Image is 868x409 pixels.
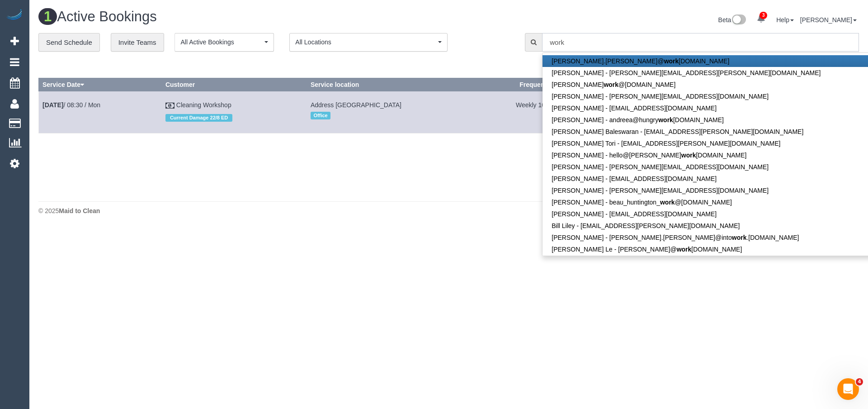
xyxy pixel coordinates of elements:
strong: work [664,57,679,65]
span: All Active Bookings [180,38,262,47]
button: All Active Bookings [175,33,274,52]
span: 4 [856,378,863,385]
td: Service location [307,91,491,133]
button: All Locations [289,33,448,52]
strong: work [660,199,675,206]
i: Check Payment [165,103,175,109]
input: Enter the first 3 letters of the name to search [542,33,859,52]
div: Location [311,109,487,121]
span: 1 [38,8,57,25]
td: Frequency [491,91,580,133]
a: Beta [718,16,746,24]
strong: work [681,152,696,159]
img: Automaid Logo [5,9,24,22]
b: [DATE] [42,101,63,109]
a: [PERSON_NAME] [800,16,857,24]
a: 3 [752,9,770,29]
div: © 2025 [38,206,859,215]
a: [DATE]/ 08:30 / Mon [42,101,100,109]
span: Office [311,112,330,119]
th: Frequency [491,78,580,91]
a: Invite Teams [111,33,164,52]
strong: work [732,234,747,241]
th: Service location [307,78,491,91]
strong: work [604,81,618,88]
h1: Active Bookings [38,9,442,24]
span: 3 [759,12,767,19]
span: Current Damage 22/8 ED [165,114,232,121]
a: Help [776,16,794,24]
td: Customer [161,91,307,133]
th: Service Date [39,78,162,91]
iframe: Intercom live chat [837,378,859,400]
a: Send Schedule [38,33,100,52]
strong: Maid to Clean [59,207,100,214]
td: Schedule date [39,91,162,133]
img: New interface [731,14,746,26]
strong: work [677,246,692,253]
span: Address [GEOGRAPHIC_DATA] [311,101,401,109]
th: Customer [161,78,307,91]
strong: work [658,116,673,124]
span: All Locations [295,38,436,47]
a: Cleaning Workshop [176,101,231,109]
